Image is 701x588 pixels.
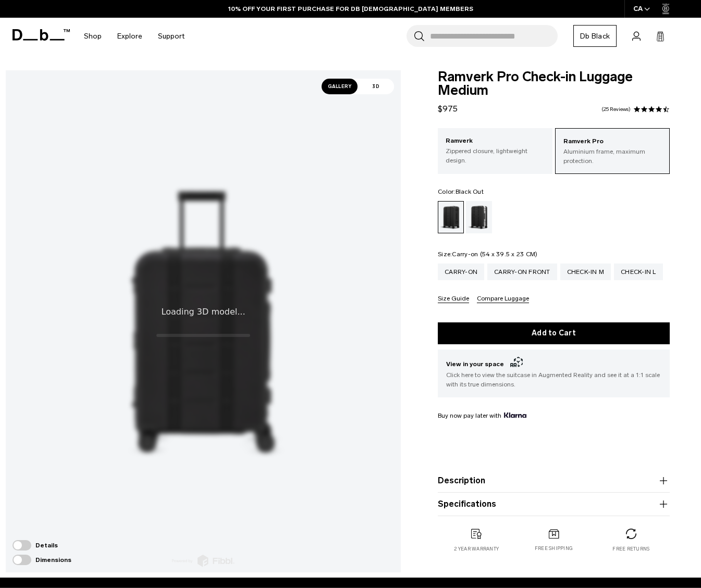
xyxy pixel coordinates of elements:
[438,411,526,420] span: Buy now pay later with
[438,104,458,114] span: $975
[563,147,661,166] p: Aluminium frame, maximum protection.
[228,4,473,14] a: 10% OFF YOUR FIRST PURCHASE FOR DB [DEMOGRAPHIC_DATA] MEMBERS
[573,25,617,47] a: Db Black
[504,412,526,418] img: {"height" => 20, "alt" => "Klarna"}
[487,264,557,280] a: Carry-on Front
[76,18,192,55] nav: Main Navigation
[477,295,529,303] button: Compare Luggage
[438,189,484,195] legend: Color:
[446,370,661,389] span: Click here to view the suitcase in Augmented Reality and see it at a 1:1 scale with its true dime...
[158,18,185,55] a: Support
[438,70,670,97] span: Ramverk Pro Check-in Luggage Medium
[454,545,499,553] p: 2 year warranty
[560,264,611,280] a: Check-in M
[438,128,552,173] a: Ramverk Zippered closure, lightweight design.
[612,545,649,553] p: Free returns
[117,18,142,55] a: Explore
[446,358,661,370] span: View in your space
[446,136,545,146] p: Ramverk
[13,540,71,551] div: Details
[84,18,102,55] a: Shop
[438,201,464,233] a: Black Out
[456,188,484,195] span: Black Out
[438,264,484,280] a: Carry-on
[614,264,663,280] a: Check-in L
[438,349,670,397] button: View in your space Click here to view the suitcase in Augmented Reality and see it at a 1:1 scale...
[358,79,394,94] span: 3D
[438,322,670,344] button: Add to Cart
[535,545,573,552] p: Free shipping
[322,79,358,94] span: Gallery
[466,201,492,233] a: Silver
[446,146,545,165] p: Zippered closure, lightweight design.
[601,107,631,112] a: 25 reviews
[563,136,661,147] p: Ramverk Pro
[13,555,71,565] div: Dimensions
[438,295,469,303] button: Size Guide
[438,251,537,257] legend: Size:
[452,251,537,258] span: Carry-on (54 x 39.5 x 23 CM)
[438,474,670,487] button: Description
[438,498,670,510] button: Specifications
